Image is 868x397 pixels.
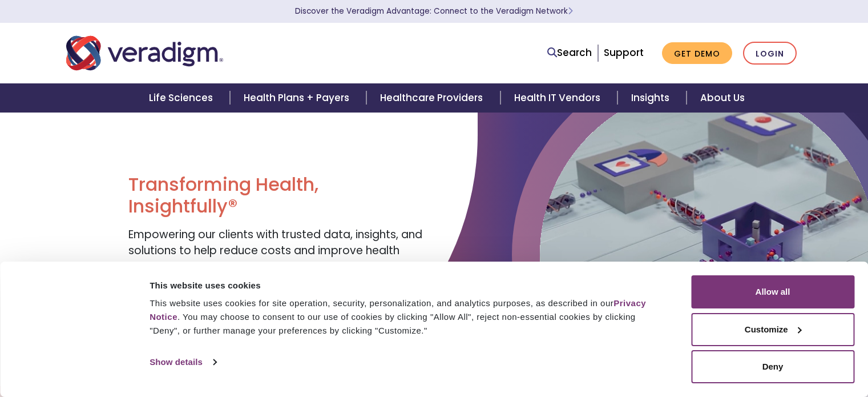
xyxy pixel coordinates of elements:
[230,83,366,113] a: Health Plans + Payers
[687,83,758,113] a: About Us
[547,45,592,61] a: Search
[150,296,665,338] div: This website uses cookies for site operation, security, personalization, and analytics purposes, ...
[366,83,500,113] a: Healthcare Providers
[150,279,665,292] div: This website uses cookies
[128,174,425,218] h1: Transforming Health, Insightfully®
[150,354,216,371] a: Show details
[295,6,573,17] a: Discover the Veradigm Advantage: Connect to the Veradigm NetworkLearn More
[662,42,732,65] a: Get Demo
[568,6,573,17] span: Learn More
[691,275,854,308] button: Allow all
[135,83,230,113] a: Life Sciences
[691,313,854,346] button: Customize
[128,227,422,275] span: Empowering our clients with trusted data, insights, and solutions to help reduce costs and improv...
[500,83,617,113] a: Health IT Vendors
[743,42,797,65] a: Login
[66,34,223,72] img: Veradigm logo
[604,46,644,59] a: Support
[617,83,687,113] a: Insights
[691,350,854,383] button: Deny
